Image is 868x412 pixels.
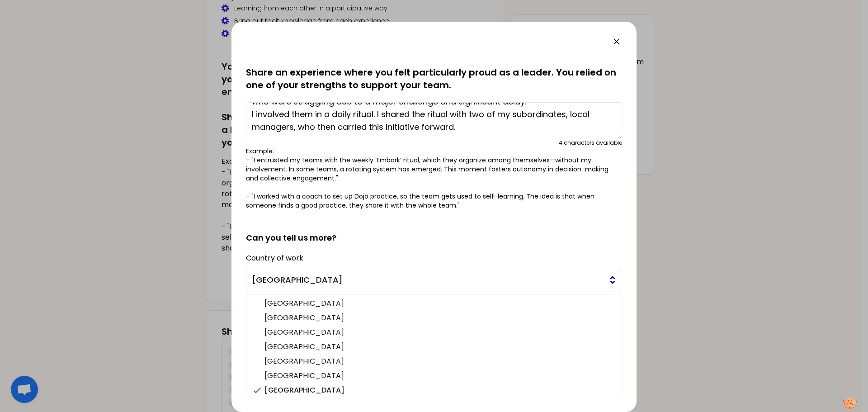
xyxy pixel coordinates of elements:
span: [GEOGRAPHIC_DATA] [264,385,614,396]
span: [GEOGRAPHIC_DATA] [264,327,614,338]
div: 4 characters available [559,139,622,147]
p: You have all fostered empowerment and trust within your teams at least once, even in a fast-chang... [246,28,622,91]
label: Country of work [246,253,303,263]
h2: Can you tell us more? [246,217,622,244]
p: Example: - "I entrusted my teams with the weekly ‘Embark’ ritual, which they organize among thems... [246,147,622,210]
span: [GEOGRAPHIC_DATA] [264,341,614,352]
span: [GEOGRAPHIC_DATA] [264,313,614,323]
span: [GEOGRAPHIC_DATA] [252,274,604,286]
span: [GEOGRAPHIC_DATA] [264,356,614,367]
span: [GEOGRAPHIC_DATA] [264,370,614,381]
textarea: I improved efficiency and collaboration in my team, spread across different locations, who were s... [246,102,622,139]
span: [GEOGRAPHIC_DATA] [264,298,614,309]
button: [GEOGRAPHIC_DATA] [246,268,622,292]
